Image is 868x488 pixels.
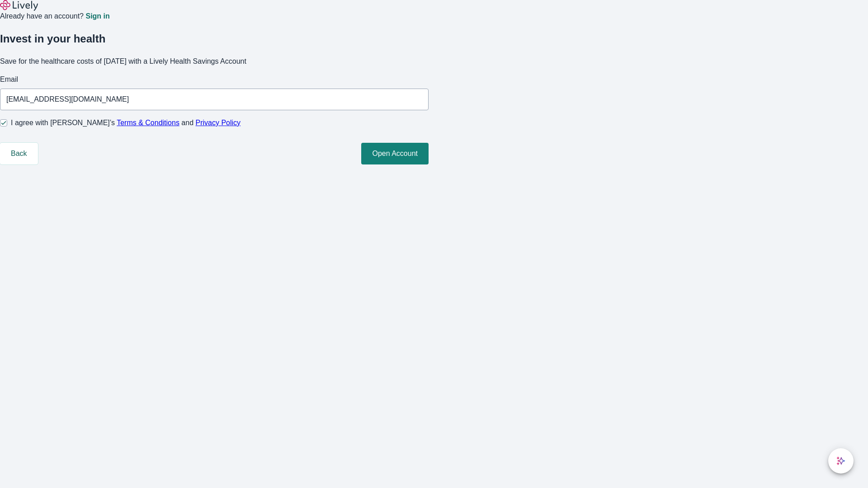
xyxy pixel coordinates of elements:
a: Privacy Policy [196,119,241,127]
span: I agree with [PERSON_NAME]’s and [11,117,241,128]
a: Terms & Conditions [117,119,179,127]
svg: Lively AI Assistant [836,456,845,465]
button: Open Account [361,143,429,164]
button: chat [828,448,854,474]
a: Sign in [85,13,109,20]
